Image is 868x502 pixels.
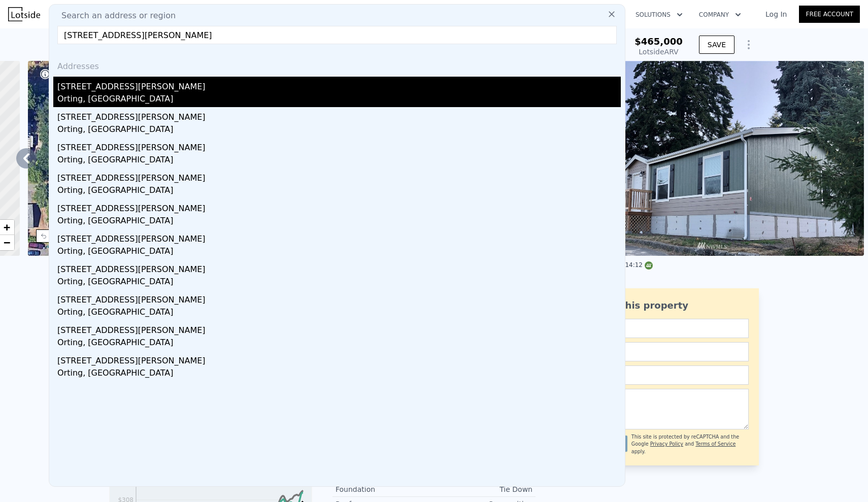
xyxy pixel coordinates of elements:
[57,229,621,245] div: [STREET_ADDRESS][PERSON_NAME]
[8,7,40,21] img: Lotside
[118,480,133,487] tspan: $357
[566,365,749,385] input: Phone
[566,298,749,313] div: Ask about this property
[57,93,621,107] div: Orting, [GEOGRAPHIC_DATA]
[635,36,683,47] span: $465,000
[645,261,653,270] img: NWMLS Logo
[57,107,621,123] div: [STREET_ADDRESS][PERSON_NAME]
[57,138,621,154] div: [STREET_ADDRESS][PERSON_NAME]
[3,236,10,249] span: −
[53,52,621,77] div: Addresses
[57,168,621,184] div: [STREET_ADDRESS][PERSON_NAME]
[57,26,617,44] input: Enter an address, city, region, neighborhood or zip code
[753,9,799,19] a: Log In
[57,320,621,337] div: [STREET_ADDRESS][PERSON_NAME]
[561,61,863,256] img: Sale: 120634845 Parcel: 102231879
[57,77,621,93] div: [STREET_ADDRESS][PERSON_NAME]
[691,6,749,24] button: Company
[53,10,176,22] span: Search an address or region
[631,433,749,455] div: This site is protected by reCAPTCHA and the Google and apply.
[650,441,683,447] a: Privacy Policy
[566,319,749,338] input: Name
[57,154,621,168] div: Orting, [GEOGRAPHIC_DATA]
[627,6,691,24] button: Solutions
[739,35,759,55] button: Show Options
[57,276,621,290] div: Orting, [GEOGRAPHIC_DATA]
[57,198,621,215] div: [STREET_ADDRESS][PERSON_NAME]
[57,123,621,138] div: Orting, [GEOGRAPHIC_DATA]
[434,484,532,494] div: Tie Down
[57,351,621,367] div: [STREET_ADDRESS][PERSON_NAME]
[566,342,749,361] input: Email
[57,184,621,198] div: Orting, [GEOGRAPHIC_DATA]
[57,337,621,351] div: Orting, [GEOGRAPHIC_DATA]
[57,306,621,320] div: Orting, [GEOGRAPHIC_DATA]
[57,245,621,259] div: Orting, [GEOGRAPHIC_DATA]
[57,215,621,229] div: Orting, [GEOGRAPHIC_DATA]
[57,290,621,306] div: [STREET_ADDRESS][PERSON_NAME]
[336,484,434,494] div: Foundation
[799,6,860,23] a: Free Account
[695,441,736,447] a: Terms of Service
[635,47,683,57] div: Lotside ARV
[699,36,735,54] button: SAVE
[57,259,621,276] div: [STREET_ADDRESS][PERSON_NAME]
[57,367,621,381] div: Orting, [GEOGRAPHIC_DATA]
[3,221,10,233] span: +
